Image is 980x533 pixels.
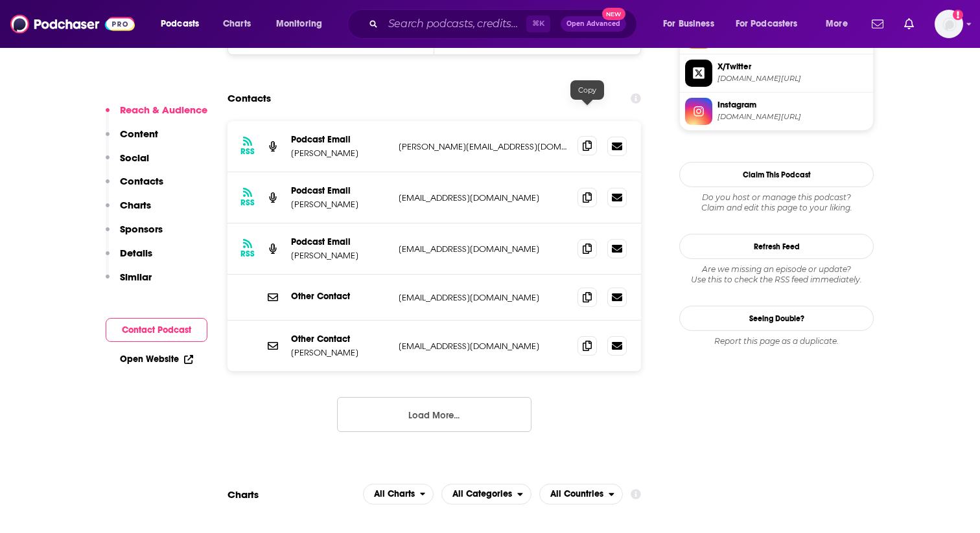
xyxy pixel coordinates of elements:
div: Copy [570,80,604,100]
button: Content [106,128,158,152]
button: open menu [267,14,339,34]
span: All Charts [374,490,415,499]
p: Similar [120,271,152,283]
a: Instagram[DOMAIN_NAME][URL] [685,98,868,125]
p: [EMAIL_ADDRESS][DOMAIN_NAME] [399,292,567,303]
div: Claim and edit this page to your liking. [679,192,874,213]
span: Open Advanced [566,21,620,27]
h3: RSS [240,249,255,259]
p: Contacts [120,175,163,187]
span: Instagram [717,99,868,111]
span: Podcasts [161,15,199,33]
p: [EMAIL_ADDRESS][DOMAIN_NAME] [399,244,567,255]
span: X/Twitter [717,61,868,73]
button: Contacts [106,175,163,199]
h2: Charts [227,488,259,501]
span: Monitoring [276,15,322,33]
button: Charts [106,199,151,223]
button: Similar [106,271,152,295]
button: Details [106,247,152,271]
a: Show notifications dropdown [899,13,919,35]
p: Podcast Email [291,236,388,247]
p: [PERSON_NAME] [291,250,388,261]
div: Search podcasts, credits, & more... [360,9,649,39]
p: [EMAIL_ADDRESS][DOMAIN_NAME] [399,341,567,352]
button: Open AdvancedNew [561,16,626,32]
span: instagram.com/darinolien [717,112,868,122]
p: Podcast Email [291,185,388,196]
span: For Business [663,15,714,33]
span: Charts [223,15,251,33]
button: Claim This Podcast [679,162,874,187]
span: More [826,15,848,33]
span: New [602,8,625,20]
a: Open Website [120,354,193,365]
button: Social [106,152,149,176]
p: Details [120,247,152,259]
p: [PERSON_NAME][EMAIL_ADDRESS][DOMAIN_NAME] [399,141,567,152]
img: Podchaser - Follow, Share and Rate Podcasts [10,12,135,36]
img: User Profile [935,10,963,38]
span: Logged in as rgertner [935,10,963,38]
p: [PERSON_NAME] [291,347,388,358]
p: Content [120,128,158,140]
button: open menu [363,484,434,505]
button: Show profile menu [935,10,963,38]
h2: Platforms [363,484,434,505]
p: [PERSON_NAME] [291,199,388,210]
p: Podcast Email [291,134,388,145]
button: Contact Podcast [106,318,207,342]
p: Other Contact [291,334,388,345]
svg: Add a profile image [953,10,963,20]
a: Charts [215,14,259,34]
button: open menu [152,14,216,34]
p: [PERSON_NAME] [291,148,388,159]
button: open menu [817,14,864,34]
p: Reach & Audience [120,104,207,116]
button: Sponsors [106,223,163,247]
span: For Podcasters [736,15,798,33]
input: Search podcasts, credits, & more... [383,14,526,34]
div: Are we missing an episode or update? Use this to check the RSS feed immediately. [679,264,874,285]
button: Refresh Feed [679,234,874,259]
h2: Countries [539,484,623,505]
p: Sponsors [120,223,163,235]
p: Other Contact [291,291,388,302]
button: open menu [539,484,623,505]
p: Social [120,152,149,164]
button: open menu [441,484,531,505]
button: Load More... [337,397,531,432]
h3: RSS [240,198,255,208]
span: Do you host or manage this podcast? [679,192,874,203]
div: Report this page as a duplicate. [679,336,874,346]
span: All Countries [550,490,603,499]
h2: Categories [441,484,531,505]
p: [EMAIL_ADDRESS][DOMAIN_NAME] [399,192,567,203]
h3: RSS [240,146,255,157]
a: Seeing Double? [679,306,874,331]
button: open menu [654,14,730,34]
button: Reach & Audience [106,104,207,128]
a: X/Twitter[DOMAIN_NAME][URL] [685,60,868,87]
a: Show notifications dropdown [867,13,889,35]
p: Charts [120,199,151,211]
span: All Categories [452,490,512,499]
h2: Contacts [227,86,271,111]
button: open menu [727,14,817,34]
span: ⌘ K [526,16,550,32]
span: twitter.com/DarinOlien [717,74,868,84]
